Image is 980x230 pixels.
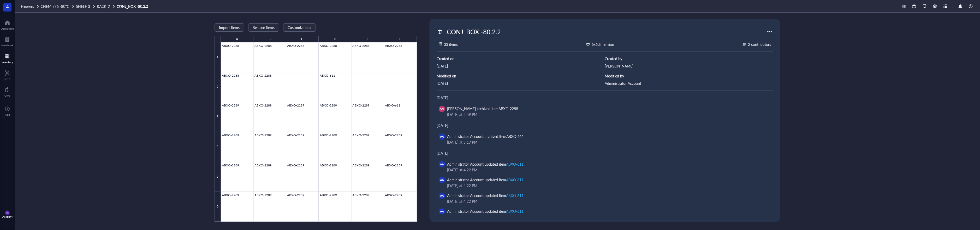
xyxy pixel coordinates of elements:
[748,41,771,47] div: 2 contributors
[437,80,605,86] div: [DATE]
[41,4,69,9] span: CHEM 736 -80°C
[437,73,605,79] div: Modified on
[437,122,773,128] div: [DATE]
[215,192,221,222] div: 6
[447,111,767,117] div: [DATE] at 2:59 PM
[440,178,444,182] span: AA
[4,94,10,97] div: Core
[215,162,221,192] div: 5
[444,41,458,47] div: 33 items
[444,26,503,37] div: CONJ_BOX -80.2.2
[97,4,110,9] span: RACK_2
[437,190,773,206] a: AAAdministrator Account updated itemABXO-611[DATE] at 4:22 PM
[5,113,10,116] div: Add
[1,44,13,47] div: Notebook
[301,36,303,43] div: C
[437,63,605,69] div: [DATE]
[437,95,773,100] div: [DATE]
[2,60,13,64] div: Inventory
[605,73,773,79] div: Modified by
[440,209,444,214] span: AA
[288,25,311,30] span: Customize box
[447,208,524,214] div: Administrator Account updated item
[506,161,524,167] div: ABXO-611
[334,36,336,43] div: D
[283,23,316,32] button: Customize box
[440,162,444,167] span: AA
[4,77,10,80] div: DNA
[605,80,773,86] div: Administrator Account
[21,4,40,9] a: Freezers
[399,36,401,43] div: F
[440,107,444,111] span: AN
[437,56,605,61] div: Created on
[447,133,524,139] div: Administrator Account archived item
[498,106,518,111] div: ABXO-2288
[4,86,10,97] a: Core
[591,41,614,47] div: 6 x 6 dimension
[6,3,9,10] span: A
[605,56,773,61] div: Created by
[447,139,767,145] div: [DATE] at 3:19 PM
[447,106,518,111] div: [PERSON_NAME] archived item
[215,72,221,102] div: 2
[76,4,90,9] span: SHELF 3
[447,177,524,183] div: Administrator Account updated item
[215,42,221,72] div: 1
[269,36,271,43] div: B
[6,211,8,214] span: RR
[248,23,279,32] button: Restore items
[506,209,524,214] div: ABXO-611
[437,150,773,156] div: [DATE]
[506,134,524,139] div: ABXO-611
[41,4,75,9] a: CHEM 736 -80°C
[253,25,275,30] span: Restore items
[447,167,767,173] div: [DATE] at 4:22 PM
[440,194,444,198] span: AA
[447,161,524,167] div: Administrator Account updated item
[447,193,524,198] div: Administrator Account updated item
[2,52,13,64] a: Inventory
[236,36,238,43] div: A
[117,4,149,9] a: CONJ_BOX -80.2.2
[1,27,14,30] div: Dashboard
[437,206,773,222] a: AAAdministrator Account updated itemABXO-611[DATE] at 4:22 PM
[447,183,767,188] div: [DATE] at 4:22 PM
[437,159,773,175] a: AAAdministrator Account updated itemABXO-611[DATE] at 4:22 PM
[506,177,524,182] div: ABXO-611
[2,215,13,218] div: Account
[215,102,221,132] div: 3
[215,23,244,32] button: Import items
[447,214,767,220] div: [DATE] at 4:22 PM
[447,198,767,204] div: [DATE] at 4:22 PM
[605,63,773,69] div: [PERSON_NAME]
[1,19,14,30] a: Dashboard
[76,4,116,9] a: SHELF 3RACK_2
[21,4,34,9] span: Freezers
[506,193,524,198] div: ABXO-611
[367,36,369,43] div: E
[4,69,10,80] a: DNA
[440,134,444,139] span: AA
[1,35,13,47] a: Notebook
[219,25,240,30] span: Import items
[437,175,773,190] a: AAAdministrator Account updated itemABXO-611[DATE] at 4:22 PM
[215,132,221,162] div: 4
